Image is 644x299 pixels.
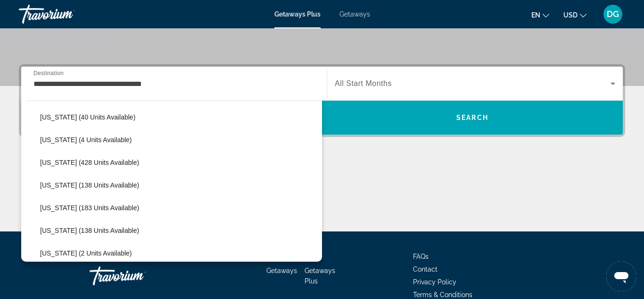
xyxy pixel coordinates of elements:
span: USD [563,11,578,19]
a: Privacy Policy [413,278,456,286]
span: Destination [33,70,64,76]
a: FAQs [413,253,429,260]
button: User Menu [601,4,625,24]
div: Search widget [21,67,623,135]
span: [US_STATE] (138 units available) [40,181,139,189]
a: Getaways Plus [305,267,335,285]
button: Select destination: Kentucky (2 units available) [35,245,322,262]
button: Change currency [563,8,586,22]
iframe: Button to launch messaging window [606,261,636,291]
span: All Start Months [335,79,392,87]
button: Search [322,101,623,135]
span: DG [607,9,619,19]
a: Getaways Plus [274,10,321,18]
a: Terms & Conditions [413,291,472,299]
span: [US_STATE] (428 units available) [40,159,139,166]
span: en [531,11,540,19]
span: [US_STATE] (2 units available) [40,249,132,257]
span: [US_STATE] (40 units available) [40,113,135,121]
span: [US_STATE] (4 units available) [40,136,132,144]
span: [US_STATE] (138 units available) [40,227,139,234]
button: Select destination: Hawaii (4 units available) [35,131,322,148]
button: Select destination: Indiana (183 units available) [35,199,322,216]
div: Destination options [21,96,322,262]
a: Contact [413,265,438,273]
span: [US_STATE] (183 units available) [40,204,139,212]
button: Change language [531,8,549,22]
input: Select destination [33,78,314,90]
a: Getaways [339,10,370,18]
button: Select destination: Georgia (40 units available) [35,109,322,126]
button: Select destination: Iowa (138 units available) [35,222,322,239]
a: Getaways [266,267,297,274]
button: Select destination: Illinois (138 units available) [35,177,322,194]
a: Go Home [90,262,184,290]
span: Search [456,114,488,121]
a: Travorium [19,2,113,26]
button: Select destination: Idaho (428 units available) [35,154,322,171]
